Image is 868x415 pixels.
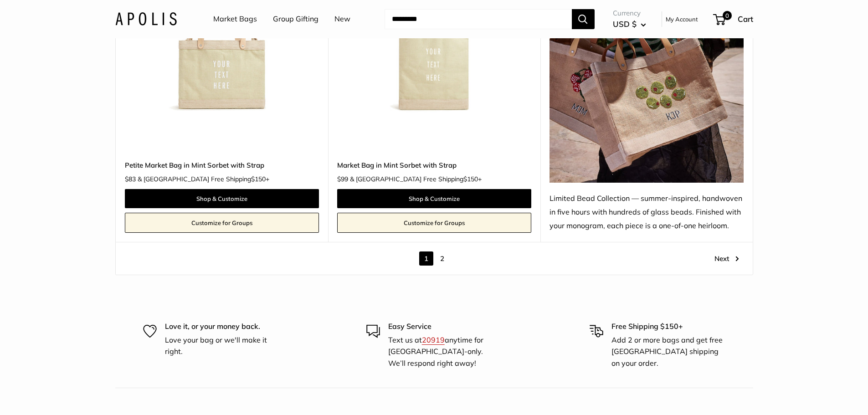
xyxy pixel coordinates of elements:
span: USD $ [613,19,637,29]
a: 0 Cart [714,12,753,26]
p: Love your bag or we'll make it right. [165,334,279,358]
p: Love it, or your money back. [165,321,279,333]
img: Apolis [115,12,177,26]
p: Easy Service [388,321,502,333]
a: Market Bag in Mint Sorbet with Strap [337,160,531,170]
a: Customize for Groups [337,213,531,233]
a: Customize for Groups [125,213,319,233]
input: Search... [385,9,572,29]
a: 2 [435,251,449,266]
span: Cart [738,14,753,24]
span: 1 [419,251,433,266]
a: Group Gifting [273,12,318,26]
span: & [GEOGRAPHIC_DATA] Free Shipping + [138,176,269,182]
a: New [334,12,350,26]
a: Petite Market Bag in Mint Sorbet with Strap [125,160,319,170]
a: Shop & Customize [125,189,319,208]
p: Add 2 or more bags and get free [GEOGRAPHIC_DATA] shipping on your order. [611,334,725,369]
span: $150 [251,175,266,183]
p: Text us at anytime for [GEOGRAPHIC_DATA]-only. We’ll respond right away! [388,334,502,369]
a: Market Bags [213,12,257,26]
a: 20919 [422,335,445,344]
p: Free Shipping $150+ [611,321,725,333]
a: Shop & Customize [337,189,531,208]
span: 0 [722,11,731,20]
span: Currency [613,7,646,20]
span: $150 [463,175,478,183]
a: My Account [666,14,698,25]
span: $83 [125,175,136,183]
span: $99 [337,175,348,183]
button: USD $ [613,17,646,31]
a: Next [714,251,739,266]
span: & [GEOGRAPHIC_DATA] Free Shipping + [350,176,482,182]
button: Search [572,9,595,29]
div: Limited Bead Collection — summer-inspired, handwoven in five hours with hundreds of glass beads. ... [550,192,744,233]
